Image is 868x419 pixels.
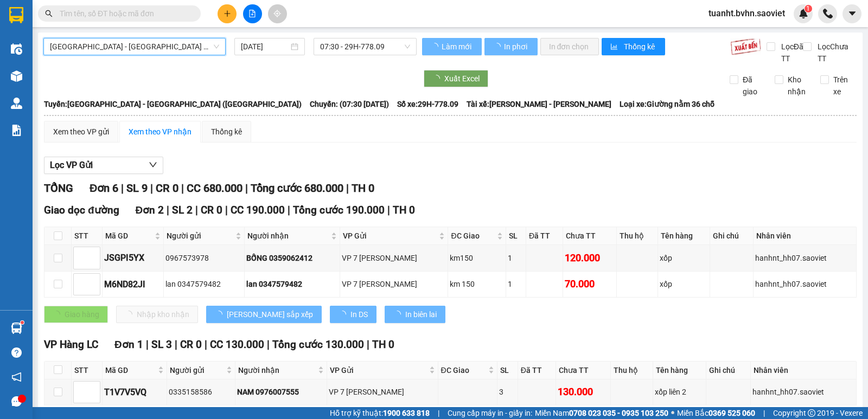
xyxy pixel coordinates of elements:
th: Nhân viên [751,362,857,379]
span: search [45,10,53,17]
span: Lọc VP Gửi [50,158,93,172]
div: hanhnt_hh07.saoviet [755,252,854,264]
sup: 1 [805,5,812,12]
span: Chuyến: (07:30 [DATE]) [310,98,389,110]
strong: 0369 525 060 [709,409,755,417]
span: bar-chart [610,43,620,51]
span: SL 9 [126,182,148,195]
span: Trên xe [829,74,857,98]
div: T1V7V5VQ [104,385,165,399]
button: In đơn chọn [540,38,599,55]
button: In biên lai [385,306,445,323]
span: | [267,338,270,351]
span: In phơi [504,41,529,53]
span: | [245,182,248,195]
span: loading [393,311,405,318]
div: hanhnt_hh07.saoviet [752,386,854,398]
span: notification [11,372,22,382]
button: [PERSON_NAME] sắp xếp [206,306,322,323]
span: copyright [808,409,815,417]
th: Đã TT [526,227,563,245]
div: Xem theo VP gửi [53,126,109,138]
span: CR 0 [201,204,222,216]
button: plus [218,4,237,23]
div: hanhnt_hh07.saoviet [755,278,854,290]
img: phone-icon [823,9,833,18]
div: M6ND82JI [104,278,162,291]
td: VP 7 Phạm Văn Đồng [327,379,438,405]
div: 70.000 [565,276,614,292]
div: Xem theo VP nhận [129,126,192,138]
span: ĐC Giao [451,230,495,242]
th: STT [72,227,103,245]
span: Tổng cước 130.000 [272,338,364,351]
div: JSGPI5YX [104,251,162,265]
th: Tên hàng [653,362,706,379]
img: warehouse-icon [11,43,22,55]
span: caret-down [847,9,857,18]
span: Lọc Đã TT [777,41,805,65]
span: VP Gửi [343,230,437,242]
th: SL [497,362,518,379]
span: | [167,204,169,216]
span: CR 0 [180,338,202,351]
span: Tổng cước 190.000 [293,204,385,216]
button: bar-chartThống kê [602,38,665,55]
span: | [195,204,198,216]
span: loading [339,311,350,318]
div: 3 [499,386,516,398]
span: loading [215,311,227,318]
span: file-add [248,10,256,17]
span: Làm mới [442,41,473,53]
div: 1 [508,252,524,264]
span: TH 0 [352,182,374,195]
td: VP 7 Phạm Văn Đồng [340,272,448,298]
td: JSGPI5YX [103,245,164,271]
span: | [387,204,390,216]
button: caret-down [843,4,861,23]
span: Tài xế: [PERSON_NAME] - [PERSON_NAME] [467,98,611,110]
span: CC 190.000 [231,204,285,216]
span: | [225,204,228,216]
span: SL 2 [172,204,193,216]
div: 120.000 [565,250,614,266]
span: Giao dọc đường [44,204,119,216]
img: warehouse-icon [11,70,22,82]
span: ĐC Giao [441,364,486,376]
span: Người gửi [170,364,224,376]
span: Đã giao [738,74,767,98]
span: In DS [350,308,368,320]
th: Ghi chú [706,362,751,379]
img: solution-icon [11,125,22,136]
th: Nhân viên [754,227,857,245]
span: SL 3 [151,338,172,351]
button: In phơi [484,38,538,55]
span: ⚪️ [671,411,674,415]
button: In DS [330,306,376,323]
div: VP 7 [PERSON_NAME] [329,386,436,398]
span: Thống kê [624,41,656,53]
button: Nhập kho nhận [116,306,198,323]
span: tuanht.bvhn.saoviet [700,7,794,20]
span: plus [224,10,231,17]
th: Chưa TT [563,227,616,245]
span: Đơn 6 [90,182,118,195]
div: km150 [450,252,504,264]
span: 07:30 - 29H-778.09 [320,38,410,55]
div: 0967573978 [165,252,242,264]
span: loading [431,43,440,50]
button: Làm mới [422,38,482,55]
span: TH 0 [393,204,415,216]
input: 15/10/2025 [241,41,289,53]
div: VP 7 [PERSON_NAME] [342,278,446,290]
th: STT [72,362,103,379]
sup: 1 [21,321,24,324]
span: Mã GD [105,230,152,242]
strong: 0708 023 035 - 0935 103 250 [569,409,668,417]
span: VP Gửi [330,364,426,376]
span: CR 0 [156,182,178,195]
div: xốp liên 2 [655,386,704,398]
span: | [346,182,349,195]
div: lan 0347579482 [246,278,338,290]
span: Lọc Chưa TT [813,41,857,65]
